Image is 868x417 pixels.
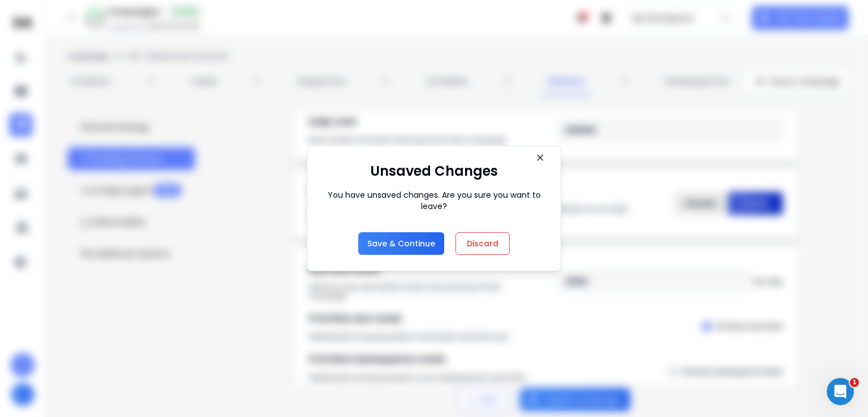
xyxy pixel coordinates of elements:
button: Save & Continue [358,232,444,255]
iframe: Intercom live chat [827,378,854,405]
h1: Unsaved Changes [370,162,498,180]
div: You have unsaved changes. Are you sure you want to leave? [323,189,545,212]
button: Discard [455,232,510,255]
span: 1 [850,378,859,387]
